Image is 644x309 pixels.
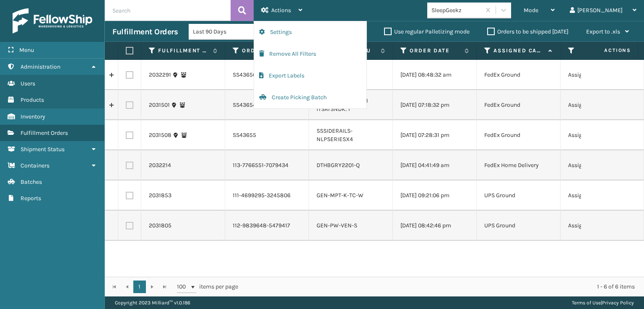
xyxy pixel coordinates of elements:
[384,28,470,35] label: Use regular Palletizing mode
[524,7,538,14] span: Mode
[254,87,366,108] button: Create Picking Batch
[410,47,460,54] label: Order Date
[431,6,481,15] div: SleepGeekz
[177,281,238,293] span: items per page
[477,60,561,90] td: FedEx Ground
[242,47,293,54] label: Order Number
[225,150,309,180] td: 113-7766551-7079434
[21,178,42,185] span: Batches
[493,47,544,54] label: Assigned Carrier Service
[317,127,353,143] a: SSSIDERAILS-NLPSERIESX4
[177,283,190,291] span: 100
[149,221,171,230] a: 2031805
[149,101,170,109] a: 2031501
[393,180,477,211] td: [DATE] 09:21:06 pm
[149,191,171,200] a: 2031853
[21,162,49,169] span: Containers
[225,120,309,150] td: SS43655
[602,300,634,306] a: Privacy Policy
[115,296,190,309] p: Copyright 2023 Milliard™ v 1.0.186
[193,27,258,36] div: Last 90 Days
[477,180,561,211] td: UPS Ground
[112,27,178,37] h3: Fulfillment Orders
[13,8,92,33] img: logo
[133,281,146,293] a: 1
[317,222,357,229] a: GEN-PW-VEN-S
[149,131,171,139] a: 2031508
[21,129,68,136] span: Fulfillment Orders
[477,150,561,180] td: FedEx Home Delivery
[254,65,366,87] button: Export Labels
[393,60,477,90] td: [DATE] 08:48:32 am
[225,60,309,90] td: SS43650(1)
[477,120,561,150] td: FedEx Ground
[250,283,635,291] div: 1 - 6 of 6 items
[21,195,41,202] span: Reports
[487,28,569,35] label: Orders to be shipped [DATE]
[317,106,350,113] a: ITSATSNDK: 1
[572,296,634,309] div: |
[21,80,35,87] span: Users
[21,146,65,153] span: Shipment Status
[19,46,34,54] span: Menu
[158,47,209,54] label: Fulfillment Order Id
[477,90,561,120] td: FedEx Ground
[149,161,171,170] a: 2032214
[393,120,477,150] td: [DATE] 07:28:31 pm
[254,43,366,65] button: Remove All Filters
[572,300,601,306] a: Terms of Use
[578,44,636,57] span: Actions
[225,90,309,120] td: SS43654(1)
[393,90,477,120] td: [DATE] 07:18:32 pm
[477,211,561,241] td: UPS Ground
[393,150,477,180] td: [DATE] 04:41:49 am
[225,180,309,211] td: 111-4699295-3245806
[21,113,45,120] span: Inventory
[317,162,360,169] a: DTHBGRY2201-Q
[254,21,366,43] button: Settings
[317,192,364,199] a: GEN-MPT-K-TC-W
[21,96,44,103] span: Products
[149,71,171,79] a: 2032291
[225,211,309,241] td: 112-9839648-5479417
[393,211,477,241] td: [DATE] 08:42:46 pm
[21,63,60,70] span: Administration
[271,7,291,14] span: Actions
[586,28,620,35] span: Export to .xls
